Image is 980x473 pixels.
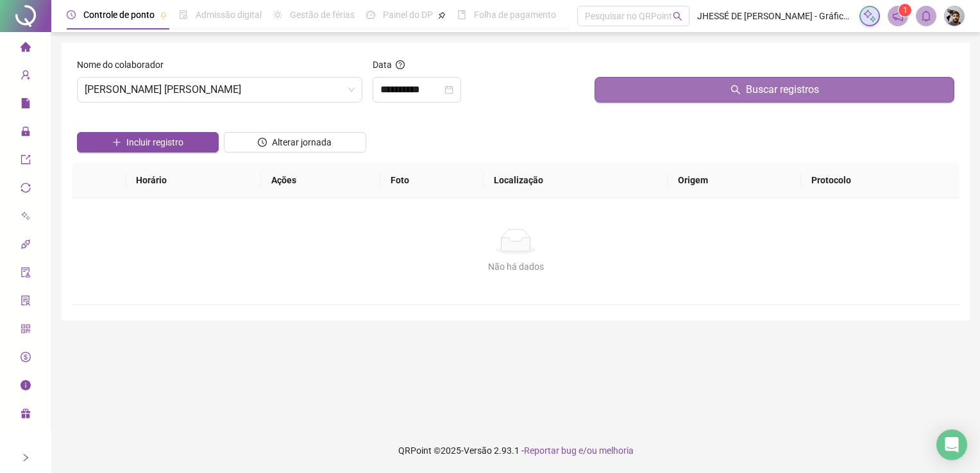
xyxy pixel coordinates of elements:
[524,445,634,456] span: Reportar bug e/ou melhoria
[366,10,375,19] span: dashboard
[945,6,964,26] img: 21298
[484,163,668,198] th: Localização
[595,77,954,103] button: Buscar registros
[290,10,355,20] span: Gestão de férias
[396,60,405,69] span: question-circle
[863,9,877,23] img: sparkle-icon.fc2bf0ac1784a2077858766a79e2daf3.svg
[77,132,219,153] button: Incluir registro
[21,233,31,259] span: api
[87,260,944,274] div: Não há dados
[85,78,355,102] span: ELIEL LIMA DA SILVA
[731,85,741,95] span: search
[224,138,366,149] a: Alterar jornada
[160,12,167,19] span: pushpin
[383,10,433,20] span: Painel do DP
[21,318,31,344] span: qrcode
[179,10,188,19] span: file-done
[273,10,282,19] span: sun
[21,92,31,118] span: file
[668,163,801,198] th: Origem
[21,177,31,203] span: sync
[457,10,466,19] span: book
[272,135,332,149] span: Alterar jornada
[83,10,155,20] span: Controle de ponto
[67,10,76,19] span: clock-circle
[373,60,392,70] span: Data
[126,135,183,149] span: Incluir registro
[196,10,262,20] span: Admissão digital
[258,138,267,147] span: clock-circle
[673,12,682,21] span: search
[438,12,446,19] span: pushpin
[746,82,819,97] span: Buscar registros
[936,429,967,460] div: Open Intercom Messenger
[21,261,31,287] span: audit
[21,453,30,462] span: right
[892,10,904,22] span: notification
[21,402,31,428] span: gift
[697,9,852,23] span: JHESSÉ DE [PERSON_NAME] - Gráfica Centro Digital
[77,58,172,72] label: Nome do colaborador
[21,64,31,90] span: user-add
[21,374,31,400] span: info-circle
[899,4,911,17] sup: 1
[21,149,31,174] span: export
[21,36,31,62] span: home
[126,163,260,198] th: Horário
[474,10,556,20] span: Folha de pagamento
[224,132,366,153] button: Alterar jornada
[920,10,932,22] span: bell
[51,428,980,473] footer: QRPoint © 2025 - 2.93.1 -
[261,163,381,198] th: Ações
[21,346,31,372] span: dollar
[21,120,31,146] span: lock
[464,445,492,456] span: Versão
[112,138,121,147] span: plus
[903,6,908,15] span: 1
[380,163,484,198] th: Foto
[21,290,31,315] span: solution
[801,163,959,198] th: Protocolo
